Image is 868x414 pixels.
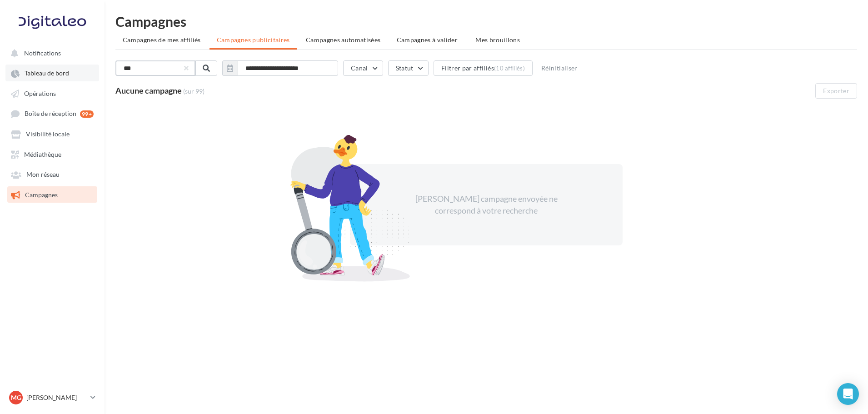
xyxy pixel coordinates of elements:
[115,85,182,95] span: Aucune campagne
[408,193,564,216] div: [PERSON_NAME] campagne envoyée ne correspond à votre recherche
[5,105,99,122] a: Boîte de réception 99+
[5,166,99,182] a: Mon réseau
[538,63,581,74] button: Réinitialiser
[24,49,61,57] span: Notifications
[837,383,859,405] div: Open Intercom Messenger
[5,125,99,142] a: Visibilité locale
[5,85,99,101] a: Opérations
[80,110,94,118] div: 99+
[115,15,857,28] h1: Campagnes
[11,393,21,402] span: MG
[25,191,58,199] span: Campagnes
[24,90,56,97] span: Opérations
[123,36,201,44] span: Campagnes de mes affiliés
[494,65,525,72] div: (10 affiliés)
[343,60,383,76] button: Canal
[388,60,429,76] button: Statut
[26,393,87,402] p: [PERSON_NAME]
[397,35,458,45] span: Campagnes à valider
[5,186,99,203] a: Campagnes
[5,146,99,162] a: Médiathèque
[815,83,857,99] button: Exporter
[475,36,520,44] span: Mes brouillons
[26,130,70,138] span: Visibilité locale
[25,110,76,118] span: Boîte de réception
[24,150,61,158] span: Médiathèque
[434,60,533,76] button: Filtrer par affiliés(10 affiliés)
[306,36,381,44] span: Campagnes automatisées
[5,65,99,81] a: Tableau de bord
[26,171,60,179] span: Mon réseau
[183,87,205,95] span: (sur 99)
[7,389,97,406] a: MG [PERSON_NAME]
[25,70,69,77] span: Tableau de bord
[5,45,95,61] button: Notifications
